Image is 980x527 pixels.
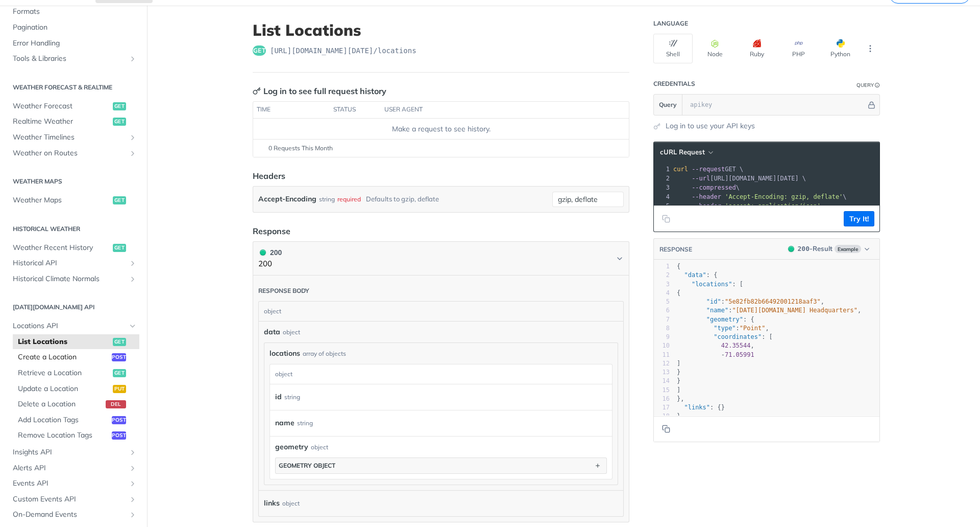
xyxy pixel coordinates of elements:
[8,224,139,234] h2: Historical Weather
[721,342,751,349] span: 42.35544
[319,192,335,207] div: string
[129,464,137,472] button: Show subpages for Alerts API
[654,368,670,377] div: 13
[13,350,139,365] a: Create a Locationpost
[677,342,754,349] span: ,
[129,322,137,330] button: Hide subpages for Locations API
[253,21,629,39] h1: List Locations
[725,298,821,305] span: "5e82fb82b66492001218aaf3"
[8,114,139,129] a: Realtime Weatherget
[821,34,860,63] button: Python
[706,316,743,323] span: "geometry"
[783,244,874,254] button: 200200-ResultExample
[654,412,670,421] div: 18
[283,328,300,337] div: object
[18,384,110,394] span: Update a Location
[725,202,821,210] span: 'accept: application/json'
[13,510,126,520] span: On-Demand Events
[654,192,671,201] div: 4
[654,324,670,333] div: 8
[725,351,754,358] span: 71.05991
[692,193,721,200] span: --header
[129,448,137,456] button: Show subpages for Insights API
[8,256,139,271] a: Historical APIShow subpages for Historical API
[654,315,670,324] div: 7
[8,36,139,51] a: Error Handling
[13,494,126,505] span: Custom Events API
[866,44,875,53] svg: More ellipsis
[129,495,137,503] button: Show subpages for Custom Events API
[714,325,736,332] span: "type"
[725,193,843,200] span: 'Accept-Encoding: gzip, deflate'
[677,413,680,420] span: }
[779,34,818,63] button: PHP
[330,102,381,118] th: status
[8,130,139,145] a: Weather TimelinesShow subpages for Weather Timelines
[677,386,680,394] span: ]
[677,271,718,279] span: : {
[253,85,386,97] div: Log in to see full request history
[13,463,126,473] span: Alerts API
[856,81,874,89] div: Query
[13,365,139,381] a: Retrieve a Locationget
[656,147,716,157] button: cURL Request
[677,333,773,340] span: : [
[8,303,139,312] h2: [DATE][DOMAIN_NAME] API
[129,55,137,63] button: Show subpages for Tools & Libraries
[677,281,743,288] span: : [
[654,165,671,174] div: 1
[677,404,725,411] span: : {}
[677,316,754,323] span: : {
[112,353,126,361] span: post
[311,443,328,452] div: object
[654,289,670,297] div: 4
[279,462,335,469] div: geometry object
[677,289,680,296] span: {
[13,38,137,49] span: Error Handling
[113,244,126,252] span: get
[13,321,126,331] span: Locations API
[113,338,126,346] span: get
[259,302,621,321] div: object
[18,337,110,347] span: List Locations
[677,369,680,376] span: }
[113,118,126,126] span: get
[13,22,137,33] span: Pagination
[866,100,877,110] button: Hide
[653,19,688,28] div: Language
[8,177,139,186] h2: Weather Maps
[13,243,110,253] span: Weather Recent History
[659,100,677,109] span: Query
[677,395,684,402] span: },
[8,4,139,19] a: Formats
[129,479,137,488] button: Show subpages for Events API
[129,511,137,519] button: Show subpages for On-Demand Events
[113,102,126,110] span: get
[13,397,139,412] a: Delete a Locationdel
[659,421,673,437] button: Copy to clipboard
[8,507,139,522] a: On-Demand EventsShow subpages for On-Demand Events
[692,281,732,288] span: "locations"
[677,360,680,367] span: ]
[8,271,139,287] a: Historical Climate NormalsShow subpages for Historical Climate Normals
[798,245,810,253] span: 200
[13,334,139,350] a: List Locationsget
[8,492,139,507] a: Custom Events APIShow subpages for Custom Events API
[282,496,300,511] div: object
[685,95,866,115] input: apikey
[666,121,755,131] a: Log in to use your API keys
[8,240,139,256] a: Weather Recent Historyget
[654,386,670,395] div: 15
[129,133,137,142] button: Show subpages for Weather Timelines
[253,225,290,237] div: Response
[13,381,139,397] a: Update a Locationput
[303,349,346,358] div: array of objects
[260,249,266,256] span: 200
[270,45,416,56] span: https://api.tomorrow.io/v4/locations
[654,351,670,359] div: 11
[13,274,126,284] span: Historical Climate Normals
[673,193,847,200] span: \
[8,461,139,476] a: Alerts APIShow subpages for Alerts API
[677,307,861,314] span: : ,
[129,275,137,283] button: Show subpages for Historical Climate Normals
